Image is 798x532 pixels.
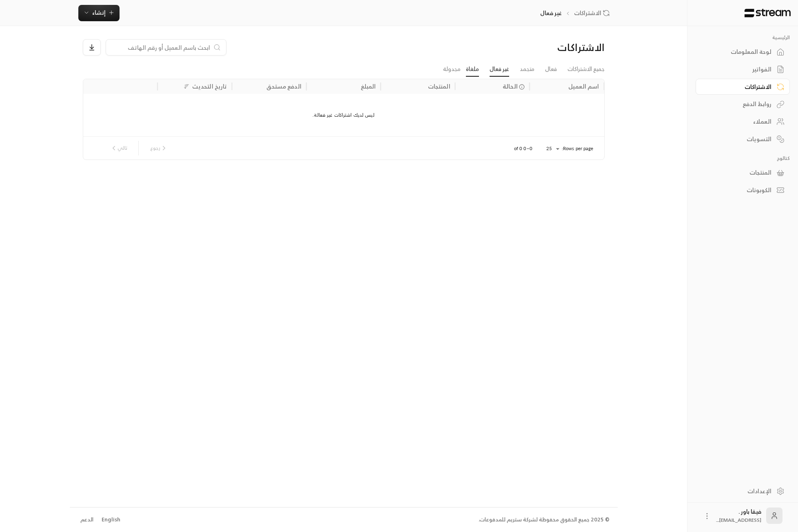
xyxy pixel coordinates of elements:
[706,48,771,56] div: لوحة المعلومات
[520,62,534,76] a: متجمد
[78,512,96,527] a: الدعم
[503,82,518,91] span: الحالة
[744,9,791,18] img: Logo
[83,94,604,136] div: ليس لديك اشتراكات غير فعالة.
[716,516,761,524] span: [EMAIL_ADDRESS]....
[542,144,562,154] div: 25
[696,131,790,147] a: التسويات
[706,186,771,194] div: الكوبونات
[562,145,594,152] p: Rows per page:
[696,155,790,162] p: كتالوج
[706,100,771,108] div: روابط الدفع
[696,114,790,130] a: العملاء
[696,34,790,41] p: الرئيسية
[78,5,120,21] button: إنشاء
[443,62,461,76] a: مجدولة
[540,9,562,17] p: غير فعال
[540,9,613,17] nav: breadcrumb
[361,81,376,91] div: المبلغ
[706,168,771,177] div: المنتجات
[92,7,106,18] span: إنشاء
[716,508,761,524] div: فيقا باور .
[545,62,557,76] a: فعال
[706,135,771,143] div: التسويات
[696,96,790,112] a: روابط الدفع
[182,82,191,91] button: Sort
[696,182,790,198] a: الكوبونات
[574,9,613,17] a: الاشتراكات
[706,83,771,91] div: الاشتراكات
[479,516,610,524] div: © 2025 جميع الحقوق محفوظة لشركة ستريم للمدفوعات.
[706,487,771,495] div: الإعدادات
[192,81,227,91] div: تاريخ التحديث
[111,43,211,52] input: ابحث باسم العميل أو رقم الهاتف
[696,79,790,95] a: الاشتراكات
[696,44,790,60] a: لوحة المعلومات
[696,165,790,181] a: المنتجات
[568,81,599,91] div: اسم العميل
[466,62,479,77] a: ملغاة
[490,62,509,77] a: غير فعال
[567,62,605,76] a: جميع الاشتراكات
[102,516,120,524] div: English
[706,117,771,126] div: العملاء
[706,65,771,73] div: الفواتير
[480,41,604,54] div: الاشتراكات
[266,81,301,91] div: الدفع مستحق
[696,483,790,499] a: الإعدادات
[514,145,532,152] p: 0–0 of 0
[428,81,450,91] div: المنتجات
[696,62,790,78] a: الفواتير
